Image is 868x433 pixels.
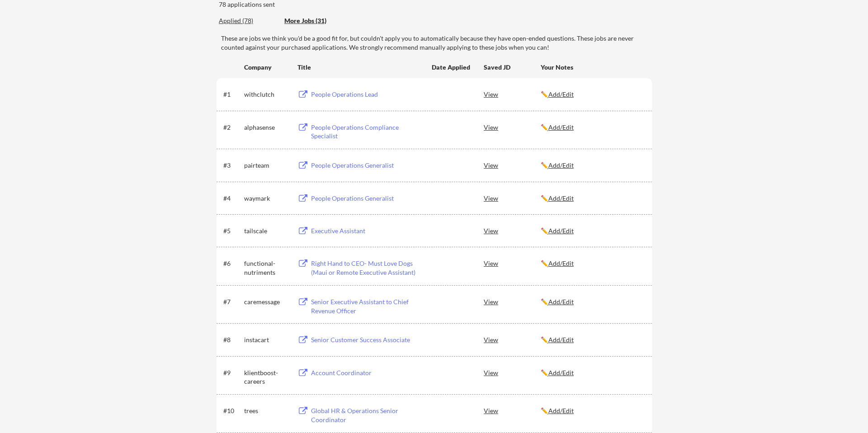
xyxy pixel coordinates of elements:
[223,161,241,170] div: #3
[221,34,652,52] div: These are jobs we think you'd be a good fit for, but couldn't apply you to automatically because ...
[541,335,644,344] div: ✏️
[484,364,541,381] div: View
[244,226,289,235] div: tailscale
[223,226,241,235] div: #5
[541,406,644,415] div: ✏️
[484,255,541,271] div: View
[541,368,644,377] div: ✏️
[548,227,574,235] u: Add/Edit
[244,90,289,99] div: withclutch
[223,90,241,99] div: #1
[311,335,423,344] div: Senior Customer Success Associate
[548,298,574,306] u: Add/Edit
[311,90,423,99] div: People Operations Lead
[311,368,423,377] div: Account Coordinator
[541,90,644,99] div: ✏️
[311,194,423,203] div: People Operations Generalist
[244,368,289,386] div: klientboost-careers
[484,59,541,75] div: Saved JD
[484,119,541,135] div: View
[548,259,574,267] u: Add/Edit
[244,123,289,132] div: alphasense
[244,63,289,72] div: Company
[219,16,278,25] div: Applied (78)
[484,402,541,419] div: View
[223,406,241,415] div: #10
[548,336,574,344] u: Add/Edit
[484,157,541,173] div: View
[311,161,423,170] div: People Operations Generalist
[223,123,241,132] div: #2
[484,331,541,348] div: View
[484,190,541,206] div: View
[548,90,574,98] u: Add/Edit
[244,161,289,170] div: pairteam
[244,194,289,203] div: waymark
[541,194,644,203] div: ✏️
[297,63,423,72] div: Title
[244,406,289,415] div: trees
[484,222,541,239] div: View
[244,297,289,306] div: caremessage
[223,259,241,268] div: #6
[223,194,241,203] div: #4
[223,335,241,344] div: #8
[311,226,423,235] div: Executive Assistant
[541,161,644,170] div: ✏️
[244,335,289,344] div: instacart
[311,406,423,424] div: Global HR & Operations Senior Coordinator
[548,194,574,202] u: Add/Edit
[284,16,351,26] div: These are job applications we think you'd be a good fit for, but couldn't apply you to automatica...
[548,161,574,169] u: Add/Edit
[284,16,351,25] div: More Jobs (31)
[223,297,241,306] div: #7
[311,297,423,315] div: Senior Executive Assistant to Chief Revenue Officer
[219,16,278,26] div: These are all the jobs you've been applied to so far.
[548,123,574,131] u: Add/Edit
[432,63,472,72] div: Date Applied
[541,259,644,268] div: ✏️
[541,63,644,72] div: Your Notes
[541,226,644,235] div: ✏️
[548,407,574,414] u: Add/Edit
[541,297,644,306] div: ✏️
[541,123,644,132] div: ✏️
[244,259,289,277] div: functional-nutriments
[311,123,423,141] div: People Operations Compliance Specialist
[223,368,241,377] div: #9
[311,259,423,277] div: Right Hand to CEO- Must Love Dogs (Maui or Remote Executive Assistant)
[548,369,574,377] u: Add/Edit
[484,293,541,310] div: View
[484,86,541,102] div: View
